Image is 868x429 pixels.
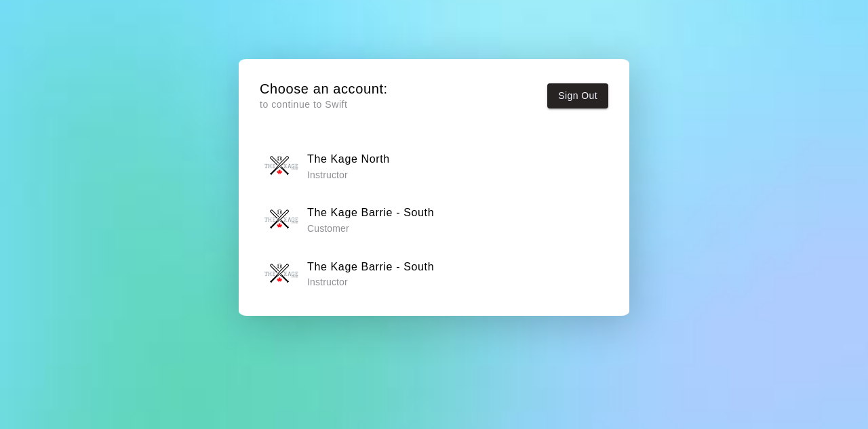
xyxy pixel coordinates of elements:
[307,168,390,182] p: Instructor
[307,150,390,168] h6: The Kage North
[260,199,608,241] button: The Kage Barrie - SouthThe Kage Barrie - South Customer
[260,80,388,98] h5: Choose an account:
[307,222,434,235] p: Customer
[307,275,434,289] p: Instructor
[264,203,298,237] img: The Kage Barrie - South
[547,83,608,108] button: Sign Out
[307,204,434,222] h6: The Kage Barrie - South
[264,149,298,183] img: The Kage North
[260,144,608,187] button: The Kage NorthThe Kage North Instructor
[260,98,388,112] p: to continue to Swift
[307,258,434,276] h6: The Kage Barrie - South
[264,257,298,291] img: The Kage Barrie - South
[260,252,608,295] button: The Kage Barrie - SouthThe Kage Barrie - South Instructor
